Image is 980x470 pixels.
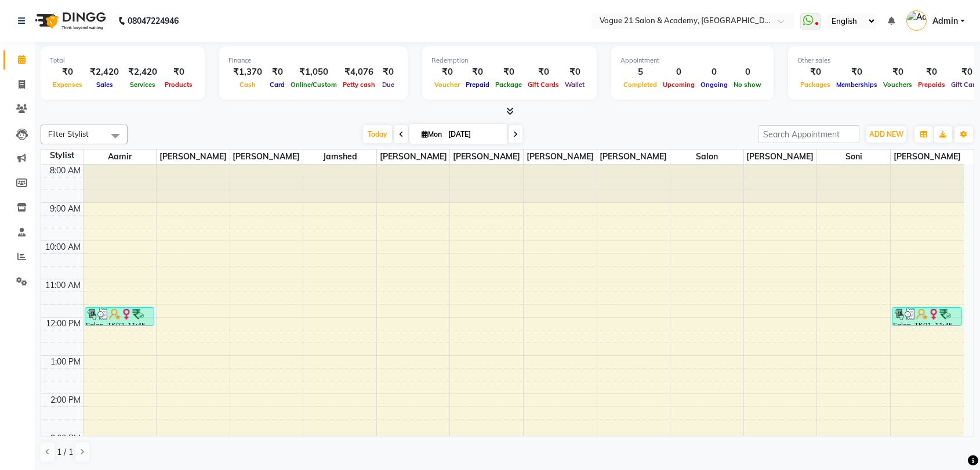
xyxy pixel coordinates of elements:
div: ₹0 [378,65,398,79]
div: ₹2,420 [124,65,162,79]
div: Salon, TK01, 11:45 AM-12:15 PM, Women - Girl Hair Cut Upto 12 Years [892,308,961,325]
div: ₹0 [915,65,948,79]
span: Petty cash [340,81,378,89]
div: ₹0 [525,65,562,79]
span: Gift Cards [525,81,562,89]
div: 11:00 AM [43,279,83,292]
span: Services [127,81,158,89]
div: 0 [731,65,764,79]
span: aamir [84,150,157,164]
span: Sales [93,81,116,89]
span: soni [817,150,890,164]
span: Cash [237,81,259,89]
div: Appointment [620,56,764,65]
span: [PERSON_NAME] [377,150,450,164]
div: ₹0 [267,65,288,79]
div: ₹1,050 [288,65,340,79]
span: salon [670,150,743,164]
div: 8:00 AM [48,165,83,177]
button: ADD NEW [866,126,906,143]
span: Today [363,125,392,143]
span: Packages [797,81,833,89]
span: No show [731,81,764,89]
span: [PERSON_NAME] [450,150,523,164]
div: ₹0 [463,65,492,79]
div: Redemption [431,56,587,65]
div: ₹0 [833,65,880,79]
div: 1:00 PM [48,356,83,368]
span: Prepaids [915,81,948,89]
span: [PERSON_NAME] [597,150,670,164]
div: ₹0 [162,65,195,79]
span: ADD NEW [869,130,903,139]
span: Admin [932,15,958,27]
span: Filter Stylist [48,129,89,139]
div: 0 [698,65,731,79]
span: Mon [419,130,445,139]
input: Search Appointment [758,125,859,143]
div: 2:00 PM [48,394,83,406]
span: Online/Custom [288,81,340,89]
div: ₹0 [880,65,915,79]
span: [PERSON_NAME] [230,150,303,164]
span: Jamshed [303,150,376,164]
div: 10:00 AM [43,241,83,253]
img: Admin [906,10,927,31]
span: [PERSON_NAME] [524,150,597,164]
div: 0 [660,65,698,79]
div: Finance [228,56,398,65]
span: Memberships [833,81,880,89]
span: [PERSON_NAME] [157,150,230,164]
div: 9:00 AM [48,203,83,215]
span: 1 / 1 [57,446,73,458]
div: 5 [620,65,660,79]
span: Products [162,81,195,89]
img: logo [30,5,109,37]
span: Ongoing [698,81,731,89]
span: Prepaid [463,81,492,89]
div: ₹0 [50,65,85,79]
span: Completed [620,81,660,89]
span: Upcoming [660,81,698,89]
span: Package [492,81,525,89]
div: ₹0 [797,65,833,79]
span: Wallet [562,81,587,89]
span: Vouchers [880,81,915,89]
span: [PERSON_NAME] [744,150,817,164]
b: 08047224946 [128,5,179,37]
div: ₹0 [431,65,463,79]
span: Voucher [431,81,463,89]
div: 3:00 PM [48,432,83,445]
div: Total [50,56,195,65]
div: 12:00 PM [43,318,83,330]
span: Card [267,81,288,89]
div: ₹4,076 [340,65,378,79]
input: 2025-09-01 [445,126,503,143]
div: ₹0 [562,65,587,79]
span: Due [379,81,397,89]
span: [PERSON_NAME] [891,150,964,164]
div: ₹2,420 [85,65,124,79]
div: ₹0 [492,65,525,79]
div: ₹1,370 [228,65,267,79]
div: Salon, TK02, 11:45 AM-12:15 PM, Men - Hair Cut Without Wash [85,308,154,325]
div: Stylist [41,150,83,162]
span: Expenses [50,81,85,89]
